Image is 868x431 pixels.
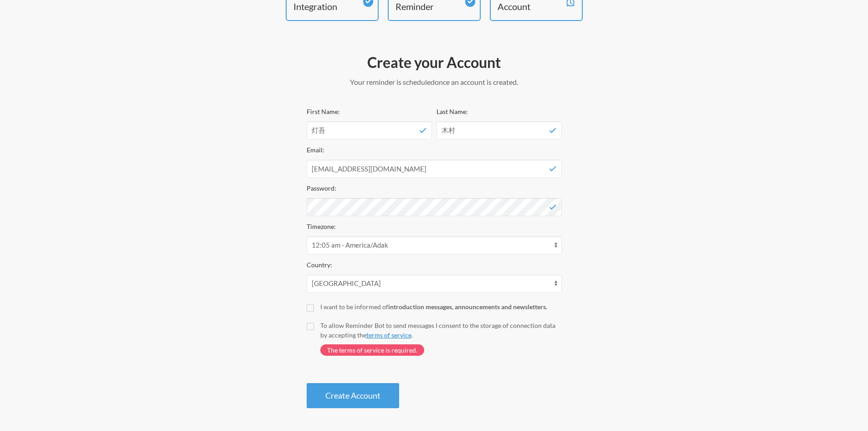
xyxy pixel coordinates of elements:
[307,383,399,408] button: Create Account
[320,344,424,356] span: The terms of service is required.
[320,302,562,312] div: I want to be informed of
[307,223,336,230] label: Timezone:
[388,303,547,311] strong: introduction messages, announcements and newsletters.
[307,323,314,330] input: To allow Reminder Bot to send messages I consent to the storage of connection data by accepting t...
[366,331,411,339] a: terms of service
[320,321,562,340] div: To allow Reminder Bot to send messages I consent to the storage of connection data by accepting t...
[307,146,324,154] label: Email:
[307,304,314,312] input: I want to be informed ofintroduction messages, announcements and newsletters.
[307,261,332,269] label: Country:
[307,77,562,88] p: Your reminder is scheduled once an account is created.
[307,184,336,192] label: Password:
[307,53,562,72] h2: Create your Account
[437,108,468,115] label: Last Name:
[307,108,340,115] label: First Name:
